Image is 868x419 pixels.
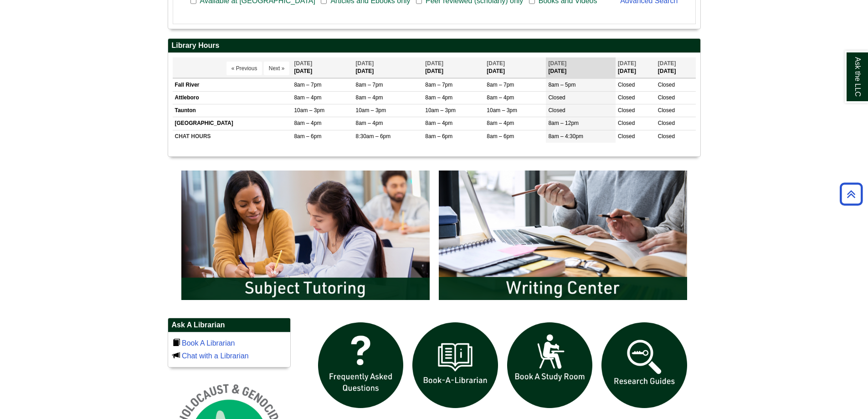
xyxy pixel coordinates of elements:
[173,92,292,104] td: Attleboro
[264,62,290,75] button: Next »
[425,133,452,140] span: 8am – 6pm
[618,60,636,67] span: [DATE]
[618,82,635,88] span: Closed
[548,60,566,67] span: [DATE]
[548,107,565,114] span: Closed
[658,120,675,126] span: Closed
[294,120,321,126] span: 8am – 4pm
[434,166,692,305] img: Writing Center Information
[487,133,514,140] span: 8am – 6pm
[356,94,383,101] span: 8am – 4pm
[487,120,514,126] span: 8am – 4pm
[618,120,635,126] span: Closed
[173,79,292,92] td: Fall River
[173,130,292,143] td: CHAT HOURS
[548,133,583,140] span: 8am – 4:30pm
[425,60,443,67] span: [DATE]
[356,120,383,126] span: 8am – 4pm
[837,188,866,200] a: Back to Top
[292,57,353,78] th: [DATE]
[548,82,575,88] span: 8am – 5pm
[658,94,675,101] span: Closed
[425,120,452,126] span: 8am – 4pm
[177,166,434,305] img: Subject Tutoring Information
[597,318,692,413] img: Research Guides icon links to research guides web page
[425,82,452,88] span: 8am – 7pm
[354,57,423,78] th: [DATE]
[173,117,292,130] td: [GEOGRAPHIC_DATA]
[168,318,290,332] h2: Ask A Librarian
[618,94,635,101] span: Closed
[168,39,700,53] h2: Library Hours
[658,107,675,114] span: Closed
[423,57,484,78] th: [DATE]
[503,318,597,413] img: book a study room icon links to book a study room web page
[658,60,676,67] span: [DATE]
[425,107,456,114] span: 10am – 3pm
[294,60,312,67] span: [DATE]
[546,57,616,78] th: [DATE]
[356,133,391,140] span: 8:30am – 6pm
[658,133,675,140] span: Closed
[548,120,579,126] span: 8am – 12pm
[408,318,503,413] img: Book a Librarian icon links to book a librarian web page
[294,94,321,101] span: 8am – 4pm
[618,107,635,114] span: Closed
[356,82,383,88] span: 8am – 7pm
[618,133,635,140] span: Closed
[616,57,656,78] th: [DATE]
[294,107,324,114] span: 10am – 3pm
[487,94,514,101] span: 8am – 4pm
[177,166,692,309] div: slideshow
[182,339,235,347] a: Book A Librarian
[487,60,505,67] span: [DATE]
[487,82,514,88] span: 8am – 7pm
[356,107,386,114] span: 10am – 3pm
[294,82,321,88] span: 8am – 7pm
[356,60,374,67] span: [DATE]
[487,107,517,114] span: 10am – 3pm
[656,57,696,78] th: [DATE]
[425,94,452,101] span: 8am – 4pm
[313,318,408,413] img: frequently asked questions
[182,352,249,360] a: Chat with a Librarian
[294,133,321,140] span: 8am – 6pm
[484,57,546,78] th: [DATE]
[226,62,262,75] button: « Previous
[173,104,292,117] td: Taunton
[658,82,675,88] span: Closed
[548,94,565,101] span: Closed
